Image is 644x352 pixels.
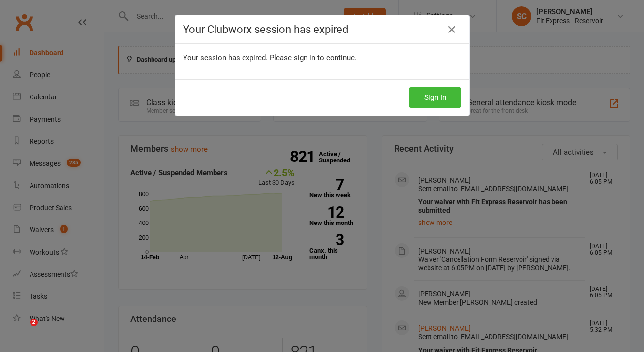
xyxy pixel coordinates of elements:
[183,53,357,62] span: Your session has expired. Please sign in to continue.
[409,87,461,108] button: Sign In
[444,22,460,37] a: Close
[183,23,461,35] h4: Your Clubworx session has expired
[10,319,33,342] iframe: Intercom live chat
[30,319,38,326] span: 2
